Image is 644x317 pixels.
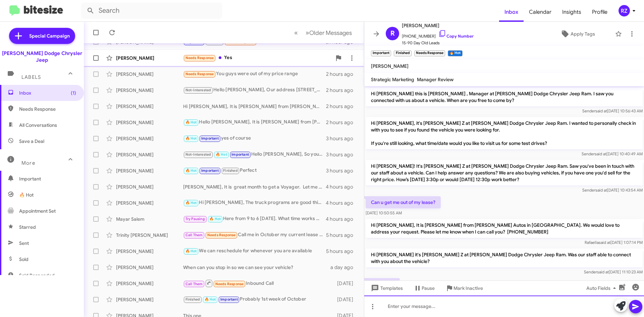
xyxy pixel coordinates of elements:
span: [DATE] 10:50:55 AM [366,210,402,215]
button: Apply Tags [543,28,612,40]
div: When can you stop in so we can see your vehicle? [183,264,330,271]
span: Strategic Marketing [371,76,414,83]
div: [PERSON_NAME] [116,87,183,94]
span: More [21,160,35,166]
div: [PERSON_NAME] [116,248,183,255]
small: 🔥 Hot [448,50,462,56]
div: [PERSON_NAME] [116,151,183,158]
p: Hi [PERSON_NAME] it's [PERSON_NAME] Z at [PERSON_NAME] Dodge Chrysler Jeep Ram. Was our staff abl... [366,249,643,267]
span: [PERSON_NAME] [402,21,474,30]
span: Important [201,136,219,141]
a: Profile [587,2,613,22]
span: Inbox [19,90,76,96]
span: 🔥 Hot [205,297,216,302]
span: Older Messages [309,29,352,37]
span: Starred [19,224,36,230]
a: Special Campaign [9,28,75,44]
div: 2 hours ago [326,87,359,94]
div: We can reschedule for whenever you are available [183,247,326,255]
input: Search [81,3,222,19]
span: Insights [557,2,587,22]
div: [PERSON_NAME] [116,119,183,126]
span: Mark Inactive [453,282,483,294]
span: Call Them [185,233,203,237]
div: Hi [PERSON_NAME], The truck programs are good this month and the selection is great. Maybe [DATE]... [183,199,326,207]
span: Sender [DATE] 10:43:54 AM [582,188,643,193]
span: Appointment Set [19,208,56,214]
button: Auto Fields [581,282,624,294]
span: « [294,29,298,37]
div: Hello [PERSON_NAME], Our address [STREET_ADDRESS] so we are not in [DATE], Blue Law. [183,86,326,94]
div: Perfect [183,167,326,174]
span: said at [599,240,610,245]
button: RZ [613,5,637,16]
a: Calendar [524,2,557,22]
p: Not yet [366,278,400,290]
p: Hi [PERSON_NAME]! It's [PERSON_NAME] Z at [PERSON_NAME] Dodge Chrysler Jeep Ram. Saw you've been ... [366,160,643,186]
span: Finished [185,297,200,302]
span: Needs Response [185,56,214,60]
span: Sender [DATE] 11:10:23 AM [584,269,643,274]
span: Important [19,175,76,182]
span: Save a Deal [19,138,44,145]
span: said at [595,151,606,156]
div: 2 hours ago [326,119,359,126]
span: All Conversations [19,122,57,128]
button: Next [302,26,356,40]
div: a day ago [330,264,359,271]
button: Previous [290,26,302,40]
span: Important [231,152,249,157]
span: R [390,28,395,39]
span: 🔥 Hot [216,152,227,157]
span: Needs Response [185,72,214,76]
span: 🔥 Hot [185,120,197,124]
span: 🔥 Hot [185,136,197,141]
span: Manager Review [417,76,453,83]
a: Inbox [499,2,524,22]
div: [PERSON_NAME], It is great month to get a Voyager. Let me know [PERSON_NAME] [183,183,326,190]
div: 4 hours ago [326,183,359,190]
nav: Page navigation example [290,26,356,40]
div: [PERSON_NAME] [116,183,183,190]
span: Finished [223,168,238,173]
span: Not-Interested [185,88,211,92]
div: [PERSON_NAME] [116,135,183,142]
span: Needs Response [207,233,236,237]
span: Try Pausing [185,217,205,221]
span: Needs Response [215,282,244,286]
div: [PERSON_NAME] [116,280,183,287]
small: Finished [394,50,411,56]
div: 2 hours ago [326,103,359,110]
span: Sender [DATE] 10:40:49 AM [582,151,643,156]
span: Sold Responded [19,272,55,279]
span: [PERSON_NAME] [371,63,409,69]
span: said at [597,269,609,274]
span: Auto Fields [586,282,619,294]
div: [PERSON_NAME] [116,55,183,61]
div: You guys were out of my price range [183,70,326,78]
div: Hello [PERSON_NAME], It is [PERSON_NAME] from [PERSON_NAME] [GEOGRAPHIC_DATA]. Are you ready to c... [183,118,326,126]
span: Not-Interested [185,152,211,157]
span: [PHONE_NUMBER] [402,30,474,40]
span: 15-90 Day Old Leads [402,40,474,46]
div: [PERSON_NAME] [116,296,183,303]
div: [PERSON_NAME] [116,264,183,271]
div: [PERSON_NAME] [116,200,183,206]
div: [PERSON_NAME] [116,167,183,174]
small: Important [371,50,391,56]
div: 4 hours ago [326,200,359,206]
span: said at [595,188,607,193]
span: » [306,29,309,37]
span: Sold [19,256,29,263]
div: RZ [619,5,630,16]
div: yes of course [183,135,326,142]
p: Hi [PERSON_NAME], it's [PERSON_NAME] Z at [PERSON_NAME] Dodge Chrysler Jeep Ram. I wanted to pers... [366,117,643,149]
button: Pause [408,282,440,294]
a: Copy Number [438,34,474,39]
span: Special Campaign [29,33,70,39]
div: 3 hours ago [326,151,359,158]
span: said at [595,108,607,113]
div: [DATE] [334,296,359,303]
